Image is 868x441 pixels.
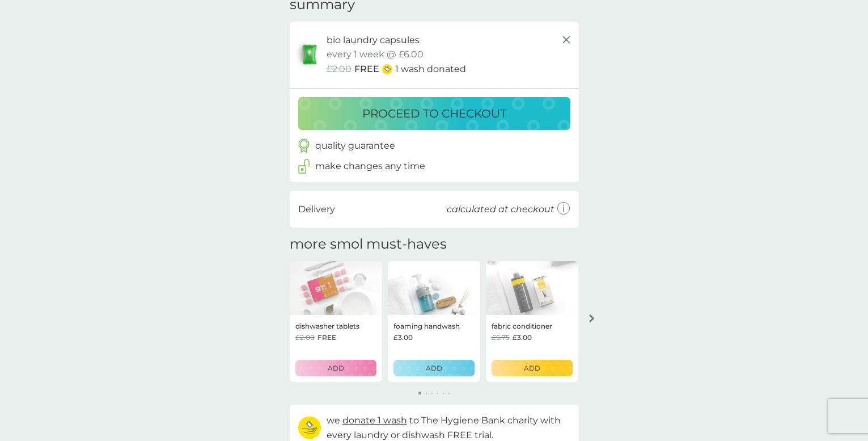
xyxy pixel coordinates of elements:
p: foaming handwash [393,321,460,331]
p: fabric conditioner [492,321,552,331]
span: £5.75 [492,332,510,343]
p: Delivery [298,202,335,217]
span: FREE [354,62,379,77]
p: ADD [426,363,442,373]
p: calculated at checkout [447,202,554,217]
span: £2.00 [295,332,315,343]
p: make changes any time [315,159,425,174]
span: FREE [317,332,336,343]
button: ADD [393,360,475,376]
p: ADD [524,363,540,373]
button: proceed to checkout [298,97,570,130]
p: ADD [328,363,344,373]
h2: more smol must-haves [290,236,447,253]
p: proceed to checkout [362,104,506,123]
span: £3.00 [393,332,413,343]
p: dishwasher tablets [295,321,359,331]
span: donate 1 wash [342,415,407,426]
p: every 1 week @ £6.00 [327,47,424,62]
button: ADD [492,360,573,376]
p: 1 wash donated [395,62,466,77]
button: ADD [295,360,376,376]
span: £3.00 [513,332,532,343]
p: quality guarantee [315,138,395,153]
p: bio laundry capsules [327,33,420,48]
span: £2.00 [327,62,352,77]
